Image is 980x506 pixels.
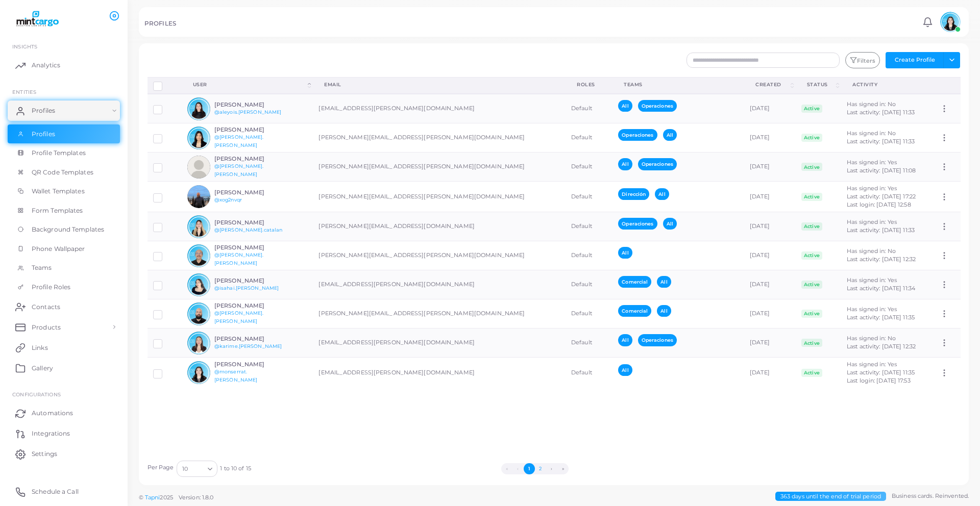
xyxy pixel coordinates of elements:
span: Dirección [618,188,649,200]
td: [DATE] [744,212,796,241]
span: Has signed in: No [847,335,896,342]
a: Schedule a Call [8,482,120,502]
span: All [618,158,632,170]
img: avatar [940,12,961,32]
span: Last activity: [DATE] 11:35 [847,314,915,321]
span: 2025 [160,493,173,502]
div: User [193,81,306,88]
button: Go to last page [557,463,569,474]
a: @[PERSON_NAME].[PERSON_NAME] [214,163,264,177]
span: Has signed in: Yes [847,306,897,313]
td: [PERSON_NAME][EMAIL_ADDRESS][PERSON_NAME][DOMAIN_NAME] [313,299,566,328]
a: Profile Templates [8,143,120,163]
td: [PERSON_NAME][EMAIL_ADDRESS][PERSON_NAME][DOMAIN_NAME] [313,182,566,212]
div: Search for option [177,461,217,477]
span: Last activity: [DATE] 17:22 [847,193,916,200]
h6: [PERSON_NAME] [214,127,289,133]
span: Last login: [DATE] 17:53 [847,377,911,384]
span: Operaciones [618,129,657,141]
a: Background Templates [8,220,120,239]
h6: [PERSON_NAME] [214,189,289,196]
h6: [PERSON_NAME] [214,244,289,251]
td: [EMAIL_ADDRESS][PERSON_NAME][DOMAIN_NAME] [313,94,566,123]
span: Last login: [DATE] 12:58 [847,201,911,208]
td: [DATE] [744,94,796,123]
span: Phone Wallpaper [32,244,85,254]
h6: [PERSON_NAME] [214,156,289,162]
span: Last activity: [DATE] 11:33 [847,109,915,116]
span: Active [801,310,823,318]
span: Has signed in: Yes [847,361,897,368]
span: Operaciones [638,158,677,170]
span: Has signed in: No [847,100,896,108]
span: Active [801,369,823,377]
span: All [618,364,632,376]
span: Has signed in: No [847,130,896,137]
span: © [139,493,213,502]
button: Go to next page [546,463,557,474]
a: Automations [8,403,120,423]
span: Automations [32,409,73,418]
h6: [PERSON_NAME] [214,336,289,342]
span: Active [801,105,823,113]
span: Contacts [32,302,60,312]
a: @[PERSON_NAME].catalan [214,227,282,233]
a: @xog2nvqr [214,197,242,203]
a: Contacts [8,296,120,317]
a: Profile Roles [8,277,120,297]
td: [EMAIL_ADDRESS][PERSON_NAME][DOMAIN_NAME] [313,270,566,299]
td: [PERSON_NAME][EMAIL_ADDRESS][PERSON_NAME][DOMAIN_NAME] [313,153,566,182]
span: Profile Roles [32,283,70,292]
span: Last activity: [DATE] 11:35 [847,369,915,376]
span: Has signed in: Yes [847,218,897,225]
td: Default [566,123,612,153]
span: Has signed in: Yes [847,185,897,192]
td: Default [566,182,612,212]
img: avatar [187,273,210,296]
img: avatar [187,156,210,179]
a: @[PERSON_NAME].[PERSON_NAME] [214,252,264,266]
a: Integrations [8,423,120,444]
h6: [PERSON_NAME] [214,361,289,368]
a: Wallet Templates [8,182,120,201]
span: Last activity: [DATE] 11:33 [847,226,915,234]
td: [PERSON_NAME][EMAIL_ADDRESS][DOMAIN_NAME] [313,212,566,241]
span: Schedule a Call [32,487,79,496]
td: [DATE] [744,270,796,299]
span: 363 days until the end of trial period [775,492,886,501]
span: Background Templates [32,225,104,234]
a: Profiles [8,100,120,121]
span: Products [32,323,61,332]
td: [DATE] [744,299,796,328]
span: Profiles [32,130,55,139]
span: Active [801,193,823,201]
span: Settings [32,449,57,459]
img: avatar [187,302,210,325]
img: avatar [187,215,210,238]
span: ENTITIES [12,89,36,95]
a: Profiles [8,124,120,144]
span: Operaciones [638,334,677,346]
h5: PROFILES [144,20,176,27]
span: Has signed in: No [847,247,896,255]
span: Last activity: [DATE] 12:32 [847,256,916,263]
a: @aleyois.[PERSON_NAME] [214,109,281,115]
span: Active [801,163,823,171]
span: Active [801,222,823,231]
button: Create Profile [886,52,944,68]
span: INSIGHTS [12,43,37,49]
td: Default [566,328,612,358]
td: [PERSON_NAME][EMAIL_ADDRESS][PERSON_NAME][DOMAIN_NAME] [313,123,566,153]
div: Email [324,81,554,88]
img: avatar [187,332,210,355]
h6: [PERSON_NAME] [214,302,289,309]
img: avatar [187,97,210,120]
td: [PERSON_NAME][EMAIL_ADDRESS][PERSON_NAME][DOMAIN_NAME] [313,241,566,270]
span: Active [801,281,823,289]
span: QR Code Templates [32,168,93,177]
img: logo [9,10,66,29]
span: Integrations [32,429,70,438]
div: Status [807,81,834,88]
td: [EMAIL_ADDRESS][PERSON_NAME][DOMAIN_NAME] [313,328,566,358]
span: Teams [32,263,52,272]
